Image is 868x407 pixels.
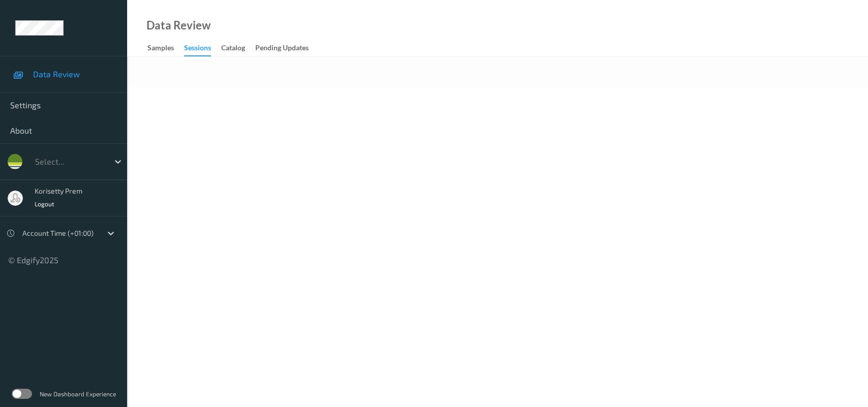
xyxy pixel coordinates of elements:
a: Catalog [221,41,255,55]
div: Catalog [221,43,245,55]
div: Data Review [146,20,211,30]
a: Pending Updates [255,41,319,55]
div: Pending Updates [255,43,309,55]
div: Samples [147,43,174,55]
div: Sessions [184,43,211,56]
a: Samples [147,41,184,55]
a: Sessions [184,41,221,56]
